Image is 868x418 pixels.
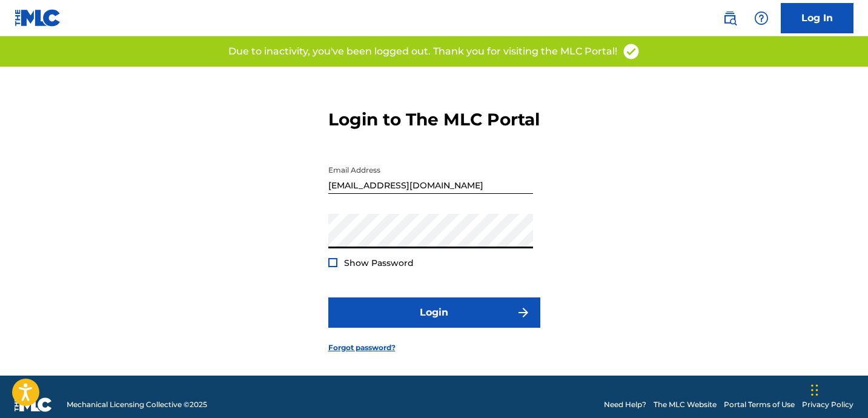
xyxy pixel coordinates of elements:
[718,6,742,30] a: Public Search
[328,342,396,353] a: Forgot password?
[811,372,818,408] div: Drag
[802,399,853,410] a: Privacy Policy
[622,42,640,61] img: access
[604,399,646,410] a: Need Help?
[228,44,617,59] p: Due to inactivity, you've been logged out. Thank you for visiting the MLC Portal!
[723,11,737,25] img: search
[754,11,769,25] img: help
[15,9,61,27] img: MLC Logo
[344,257,414,268] span: Show Password
[807,360,868,418] iframe: Chat Widget
[724,399,795,410] a: Portal Terms of Use
[654,399,717,410] a: The MLC Website
[15,397,52,412] img: logo
[749,6,774,30] div: Help
[781,3,853,33] a: Log In
[67,399,207,410] span: Mechanical Licensing Collective © 2025
[328,109,540,130] h3: Login to The MLC Portal
[328,297,540,328] button: Login
[516,305,531,320] img: f7272a7cc735f4ea7f67.svg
